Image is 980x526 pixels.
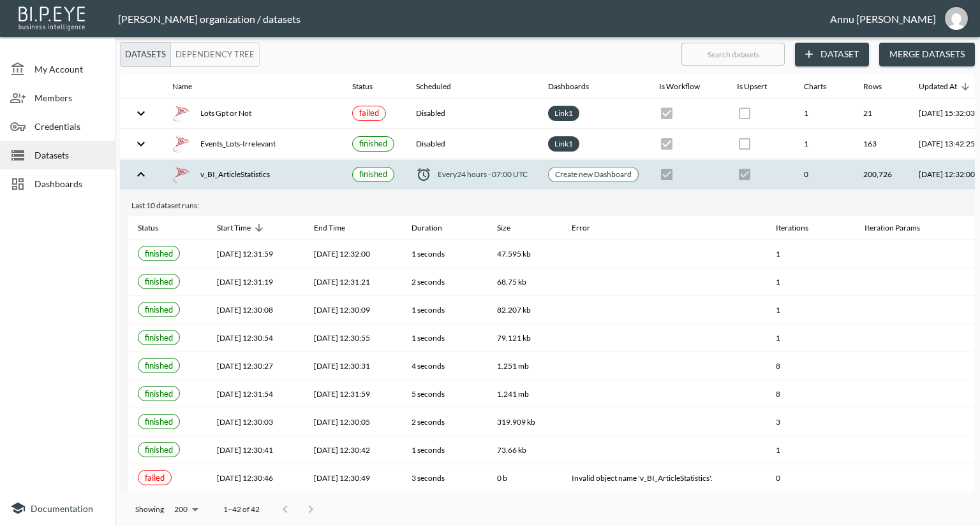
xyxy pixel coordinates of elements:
th: {"type":{},"key":null,"ref":null,"props":{"size":"small","label":{"type":{},"key":null,"ref":null... [342,99,406,129]
div: 200 [169,501,203,518]
th: 163 [853,129,909,159]
div: Status [138,220,158,236]
th: 2025-08-24, 12:31:19 [207,268,304,296]
span: Status [352,79,389,94]
th: {"type":"div","key":null,"ref":null,"props":{"style":{"display":"flex","flexWrap":"wrap","gap":6}... [538,129,649,159]
span: Size [497,220,527,236]
button: annu@mutualart.com [936,3,977,34]
th: 1 [794,129,853,159]
th: {"type":{},"key":null,"ref":null,"props":{"size":"small","label":{"type":{},"key":null,"ref":null... [128,240,207,268]
th: 2025-08-22, 12:30:54 [207,324,304,352]
input: Search datasets [681,38,785,70]
th: {"type":{},"key":null,"ref":null,"props":{"disabled":true,"color":"primary","style":{"padding":0}... [727,129,794,159]
span: Duration [412,220,459,236]
div: Size [497,220,510,236]
th: {"type":{},"key":null,"ref":null,"props":{"size":"small","label":{"type":{},"key":null,"ref":null... [342,160,406,190]
span: finished [145,332,173,343]
th: 73.66 kb [487,436,561,464]
span: Updated At [919,79,974,94]
span: finished [145,444,173,455]
th: Invalid object name 'v_BI_ArticleStatistics'. [561,464,766,492]
th: {"type":"div","key":null,"ref":null,"props":{"style":{"display":"flex","gap":16,"alignItems":"cen... [162,129,342,159]
span: finished [145,416,173,427]
th: 0 [766,464,854,492]
th: {"type":{},"key":null,"ref":null,"props":{"size":"small","label":{"type":{},"key":null,"ref":null... [128,296,207,324]
th: {"type":{},"key":null,"ref":null,"props":{"size":"small","label":{"type":{},"key":null,"ref":null... [342,129,406,159]
th: {"type":"div","key":null,"ref":null,"props":{"style":{"fontSize":12},"children":[]},"_owner":null} [854,380,972,408]
th: 2025-08-17, 12:30:49 [304,464,401,492]
a: Link1 [552,106,575,120]
th: 319.909 kb [487,408,561,436]
th: 2025-08-20, 12:31:54 [207,380,304,408]
th: 79.121 kb [487,324,561,352]
th: 1 [766,436,854,464]
div: Is Upsert [737,79,767,94]
th: 2 seconds [401,268,487,296]
th: 2025-08-19, 12:30:05 [304,408,401,436]
th: 2 seconds [401,408,487,436]
div: Error [572,220,590,236]
th: 2025-08-23, 12:30:08 [207,296,304,324]
span: Name [172,79,209,94]
th: 3 seconds [401,464,487,492]
th: 2025-08-23, 12:30:09 [304,296,401,324]
th: 8 [766,380,854,408]
span: Scheduled [416,79,468,94]
th: 1.241 mb [487,380,561,408]
span: finished [145,360,173,371]
div: Iteration Params [865,220,920,236]
th: {"type":"div","key":null,"ref":null,"props":{"style":{"display":"flex","alignItems":"center","col... [406,160,538,190]
span: Every 24 hours - 07:00 UTC [438,169,528,180]
div: Link1 [548,106,579,121]
th: {"type":"div","key":null,"ref":null,"props":{"style":{"fontSize":12},"children":[]},"_owner":null} [854,408,972,436]
div: Scheduled [416,79,451,94]
th: Disabled [406,129,538,159]
div: Charts [804,79,826,94]
th: {"type":"div","key":null,"ref":null,"props":{"style":{"fontSize":12},"children":[]},"_owner":null} [854,324,972,352]
span: My Account [34,62,105,76]
th: 2025-08-25, 12:32:00 [304,240,401,268]
img: mssql icon [172,166,190,183]
div: Create new Dashboard [548,167,639,182]
p: 1–42 of 42 [223,504,260,515]
img: bipeye-logo [16,3,89,32]
th: {"type":{},"key":null,"ref":null,"props":{"size":"small","label":{"type":{},"key":null,"ref":null... [128,380,207,408]
th: 2025-08-24, 12:31:21 [304,268,401,296]
th: 1.251 mb [487,352,561,380]
span: failed [359,108,379,118]
img: mssql icon [172,104,190,122]
span: finished [145,304,173,315]
div: Name [172,79,192,94]
th: {"type":{},"key":null,"ref":null,"props":{"size":"small","label":{"type":{},"key":null,"ref":null... [128,324,207,352]
th: 0 [766,492,854,520]
th: {"type":{},"key":null,"ref":null,"props":{"disabled":true,"checked":true,"color":"primary","style... [649,129,727,159]
div: [PERSON_NAME] organization / datasets [118,13,830,25]
div: Link1 [548,136,579,152]
th: {"type":"div","key":null,"ref":null,"props":{"style":{"fontSize":12},"children":[]},"_owner":null} [854,436,972,464]
th: Invalid object name 'v_BI_ArticleStatistics'. [561,492,766,520]
th: 1 seconds [401,240,487,268]
th: 0 [794,160,853,190]
th: {"type":{},"key":null,"ref":null,"props":{"size":"small","label":{"type":{},"key":null,"ref":null... [128,436,207,464]
th: {"type":{},"key":null,"ref":null,"props":{"disabled":true,"checked":true,"color":"primary","style... [649,99,727,129]
div: Dashboards [548,79,589,94]
div: Start Time [217,220,251,236]
div: Events_Lots-Irrelevant [172,135,332,153]
span: finished [145,388,173,399]
span: Datasets [34,148,105,162]
th: 2025-08-20, 12:31:59 [304,380,401,408]
button: Merge Datasets [879,43,975,66]
span: finished [359,169,387,179]
span: Rows [863,79,898,94]
div: v_BI_ArticleStatistics [172,166,332,183]
th: {"type":{},"key":null,"ref":null,"props":{"disabled":true,"color":"primary","style":{"padding":0}... [727,99,794,129]
span: Error [572,220,607,236]
th: 2025-08-18, 12:30:41 [207,436,304,464]
button: Dependency Tree [170,42,260,67]
img: 30a3054078d7a396129f301891e268cf [945,7,968,30]
div: Rows [863,79,882,94]
div: End Time [314,220,345,236]
div: Duration [412,220,442,236]
th: 21 [853,99,909,129]
th: {"type":{},"key":null,"ref":null,"props":{"disabled":true,"checked":true,"color":"primary","style... [727,160,794,190]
